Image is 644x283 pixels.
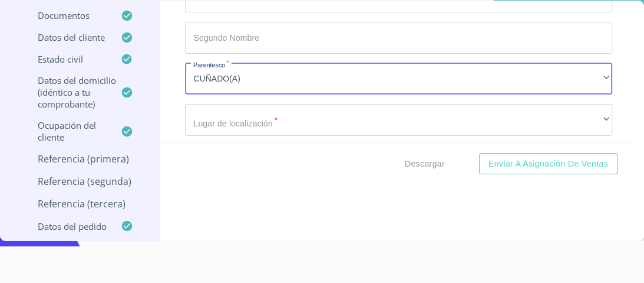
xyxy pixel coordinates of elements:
p: Datos del domicilio (idéntico a tu comprobante) [14,74,121,110]
span: Enviar a Asignación de Ventas [488,157,608,171]
div: CUÑADO(A) [185,63,612,95]
p: Referencia (tercera) [14,197,145,210]
p: Estado Civil [14,53,121,65]
span: Descargar [405,157,445,171]
div: ​ [185,104,612,136]
button: Descargar [400,153,450,175]
p: Datos del pedido [14,220,121,232]
p: Referencia (segunda) [14,175,145,188]
p: Datos del cliente [14,31,121,43]
button: Enviar a Asignación de Ventas [479,153,617,175]
p: Documentos [14,9,121,21]
p: Referencia (primera) [14,152,145,165]
p: Ocupación del Cliente [14,119,121,143]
